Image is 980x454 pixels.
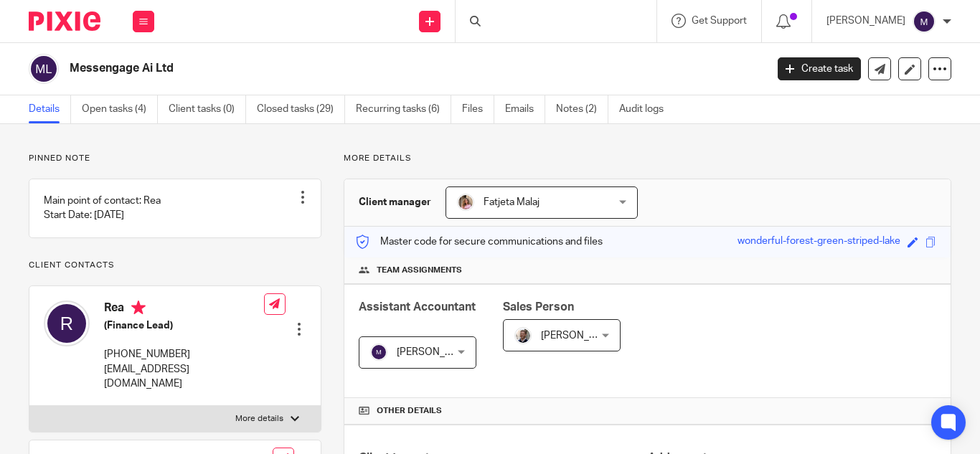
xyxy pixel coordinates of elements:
a: Recurring tasks (6) [356,95,451,123]
a: Open tasks (4) [82,95,158,123]
a: Create task [778,57,861,80]
p: [PHONE_NUMBER] [104,347,264,361]
p: More details [235,413,283,425]
a: Client tasks (0) [169,95,246,123]
span: Fatjeta Malaj [484,197,540,207]
p: Master code for secure communications and files [355,235,603,249]
a: Emails [505,95,545,123]
img: svg%3E [913,10,936,33]
a: Notes (2) [556,95,608,123]
p: [EMAIL_ADDRESS][DOMAIN_NAME] [104,362,264,392]
p: More details [344,153,951,164]
img: svg%3E [370,344,387,361]
img: svg%3E [29,54,59,84]
div: wonderful-forest-green-striped-lake [738,234,900,250]
span: Assistant Accountant [359,301,476,313]
img: Pixie [29,11,100,31]
a: Details [29,95,71,123]
a: Closed tasks (29) [257,95,345,123]
i: Primary [131,301,146,315]
img: svg%3E [44,301,90,346]
img: MicrosoftTeams-image%20(5).png [457,194,474,211]
p: [PERSON_NAME] [826,14,905,28]
img: Matt%20Circle.png [514,327,532,344]
span: [PERSON_NAME] [541,331,620,341]
span: Sales Person [503,301,574,313]
span: Other details [377,405,442,417]
span: [PERSON_NAME] [397,347,476,357]
span: Team assignments [377,265,462,276]
p: Client contacts [29,260,321,271]
h3: Client manager [359,195,431,209]
h5: (Finance Lead) [104,318,264,333]
h4: Rea [104,301,264,318]
p: Pinned note [29,153,321,164]
h2: Messengage Ai Ltd [70,61,619,76]
a: Audit logs [619,95,674,123]
a: Files [462,95,494,123]
span: Get Support [692,16,747,26]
